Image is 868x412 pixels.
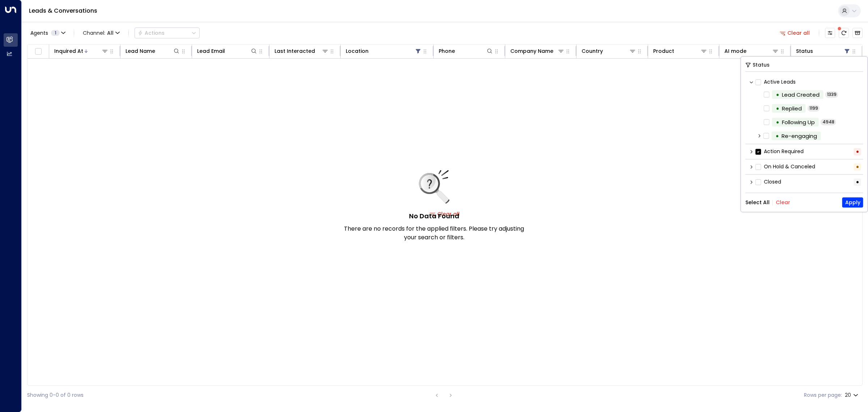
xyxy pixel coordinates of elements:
[845,390,860,400] div: 20
[432,391,455,400] nav: pagination navigation
[409,211,459,221] h5: No Data Found
[821,119,836,125] span: 4948
[439,47,455,55] div: Phone
[852,28,863,38] button: Archived Leads
[125,47,180,55] div: Lead Name
[796,47,813,55] div: Status
[30,30,48,35] span: Agents
[756,148,804,155] label: Action Required
[80,28,123,38] button: Channel:All
[756,78,796,86] label: Active Leads
[775,130,779,142] div: •
[582,47,603,55] div: Country
[510,47,553,55] div: Company Name
[107,30,114,36] span: All
[808,105,820,112] span: 1199
[782,104,802,113] div: Replied
[724,47,779,55] div: AI mode
[724,47,746,55] div: AI mode
[344,224,524,242] p: There are no records for the applied filters. Please try adjusting your search or filters.
[135,28,200,38] button: Actions
[439,47,493,55] div: Phone
[839,28,849,38] span: There are new threads available. Refresh the grid to view the latest updates.
[796,47,851,55] div: Status
[275,47,315,55] div: Last Interacted
[854,163,861,171] div: •
[653,47,707,55] div: Product
[346,47,422,55] div: Location
[582,47,636,55] div: Country
[34,47,43,56] span: Toggle select all
[776,116,779,129] div: •
[804,391,842,399] label: Rows per page:
[756,163,815,171] label: On Hold & Canceled
[777,28,813,38] button: Clear all
[125,47,155,55] div: Lead Name
[776,199,790,205] button: Clear
[346,47,369,55] div: Location
[653,47,674,55] div: Product
[27,28,68,38] button: Agents1
[854,178,861,186] div: •
[745,199,770,205] button: Select All
[80,28,123,38] span: Channel:
[510,47,565,55] div: Company Name
[854,148,861,155] div: •
[825,91,838,98] span: 1339
[51,30,60,36] span: 1
[825,28,835,38] button: Customize
[776,88,779,101] div: •
[197,47,225,55] div: Lead Email
[27,391,84,399] div: Showing 0-0 of 0 rows
[842,197,863,207] button: Apply
[135,28,200,38] div: Button group with a nested menu
[753,61,770,69] span: Status
[776,102,779,115] div: •
[782,118,815,126] div: Following Up
[782,91,820,99] div: Lead Created
[54,47,83,55] div: Inquired At
[29,7,97,15] a: Leads & Conversations
[138,30,165,36] div: Actions
[756,178,781,186] label: Closed
[782,132,817,140] div: Re-engaging
[54,47,109,55] div: Inquired At
[275,47,329,55] div: Last Interacted
[197,47,258,55] div: Lead Email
